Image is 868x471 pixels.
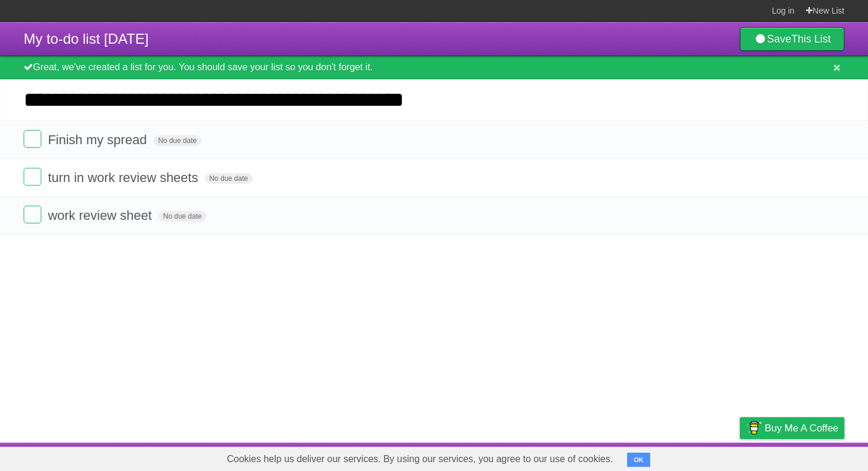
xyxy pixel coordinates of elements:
[205,173,253,184] span: No due date
[627,453,650,467] button: OK
[48,132,150,147] span: Finish my spread
[24,130,41,148] label: Done
[583,446,608,468] a: About
[48,170,201,185] span: turn in work review sheets
[24,168,41,186] label: Done
[740,27,844,51] a: SaveThis List
[154,135,201,146] span: No due date
[765,418,838,438] span: Buy me a coffee
[215,447,625,471] span: Cookies help us deliver our services. By using our services, you agree to our use of cookies.
[158,211,206,222] span: No due date
[791,33,831,45] b: This List
[770,446,844,468] a: Suggest a feature
[24,31,149,47] span: My to-do list [DATE]
[48,208,155,223] span: work review sheet
[746,418,762,438] img: Buy me a coffee
[684,446,710,468] a: Terms
[622,446,670,468] a: Developers
[725,446,755,468] a: Privacy
[24,206,41,223] label: Done
[740,417,844,439] a: Buy me a coffee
